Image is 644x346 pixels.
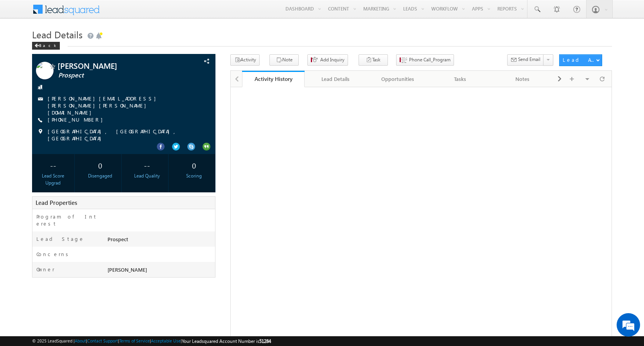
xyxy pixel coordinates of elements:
div: 0 [175,158,213,172]
div: Prospect [106,235,215,246]
div: Lead Score Upgrad [34,172,72,186]
div: Back [32,42,60,50]
button: Phone Call_Program [396,54,454,66]
span: [PERSON_NAME] [57,62,172,70]
a: Terms of Service [119,338,150,343]
div: Tasks [436,74,485,84]
button: Add Inquiry [307,54,348,66]
span: Phone Call_Program [409,56,450,63]
span: Send Email [518,56,540,63]
button: Send Email [507,54,544,66]
a: Activity History [242,71,305,87]
button: Lead Actions [559,54,602,66]
div: -- [34,158,72,172]
span: [GEOGRAPHIC_DATA], [GEOGRAPHIC_DATA], [GEOGRAPHIC_DATA] [48,128,197,142]
span: 51284 [259,338,271,344]
span: [PHONE_NUMBER] [48,116,107,124]
button: Note [269,54,299,66]
span: © 2025 LeadSquared | | | | | [32,337,271,345]
div: 0 [81,158,119,172]
div: Lead Quality [128,172,166,179]
a: Contact Support [87,338,118,343]
span: Add Inquiry [320,56,344,63]
button: Task [359,54,388,66]
span: Lead Properties [36,199,77,206]
a: Back [32,41,64,48]
a: Acceptable Use [151,338,181,343]
div: Lead Actions [563,56,596,63]
a: Notes [492,71,554,87]
div: Disengaged [81,172,119,179]
a: [PERSON_NAME][EMAIL_ADDRESS][PERSON_NAME][PERSON_NAME][DOMAIN_NAME] [48,95,160,116]
img: Profile photo [36,62,54,82]
div: Lead Details [311,74,360,84]
label: Concerns [36,251,71,258]
div: -- [128,158,166,172]
label: Lead Stage [36,235,84,242]
a: Opportunities [367,71,429,87]
div: Notes [498,74,547,84]
div: Opportunities [373,74,422,84]
span: [PERSON_NAME] [108,266,147,273]
span: Your Leadsquared Account Number is [182,338,271,344]
span: Lead Details [32,28,83,41]
div: Scoring [175,172,213,179]
a: Tasks [429,71,492,87]
label: Owner [36,266,55,273]
a: Lead Details [305,71,367,87]
a: About [75,338,86,343]
span: Prospect [58,72,172,79]
button: Activity [230,54,260,66]
label: Program of Interest [36,213,99,227]
div: Activity History [248,75,299,82]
